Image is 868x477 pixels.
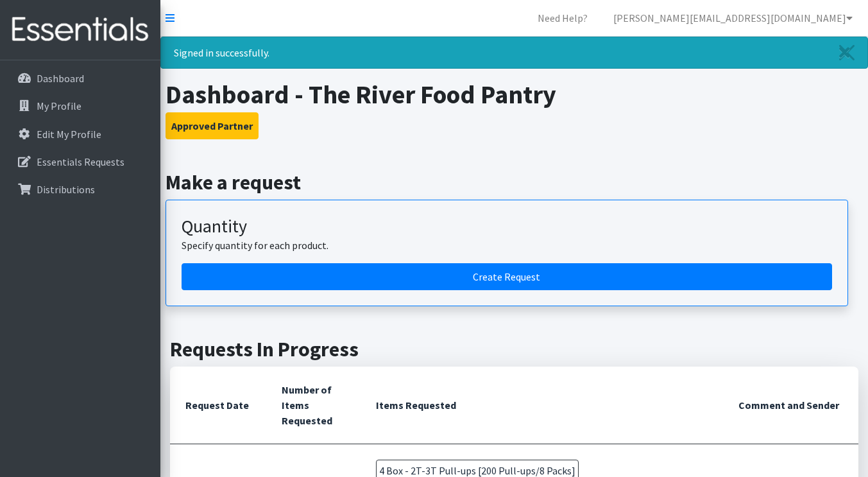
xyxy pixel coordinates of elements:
[37,72,84,85] p: Dashboard
[5,177,155,202] a: Distributions
[5,93,155,119] a: My Profile
[166,170,864,195] h2: Make a request
[723,367,858,444] th: Comment and Sender
[182,238,832,253] p: Specify quantity for each product.
[5,121,155,147] a: Edit My Profile
[37,128,101,141] p: Edit My Profile
[182,263,832,290] a: Create a request by quantity
[160,37,868,69] div: Signed in successfully.
[170,337,858,361] h2: Requests In Progress
[5,8,155,51] img: HumanEssentials
[166,79,864,110] h1: Dashboard - The River Food Pantry
[361,367,724,444] th: Items Requested
[603,5,863,31] a: [PERSON_NAME][EMAIL_ADDRESS][DOMAIN_NAME]
[182,216,832,238] h3: Quantity
[266,367,361,444] th: Number of Items Requested
[527,5,598,31] a: Need Help?
[37,100,81,112] p: My Profile
[5,65,155,91] a: Dashboard
[37,155,124,168] p: Essentials Requests
[37,183,95,196] p: Distributions
[166,112,259,139] button: Approved Partner
[826,37,867,68] a: Close
[170,367,266,444] th: Request Date
[5,149,155,175] a: Essentials Requests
